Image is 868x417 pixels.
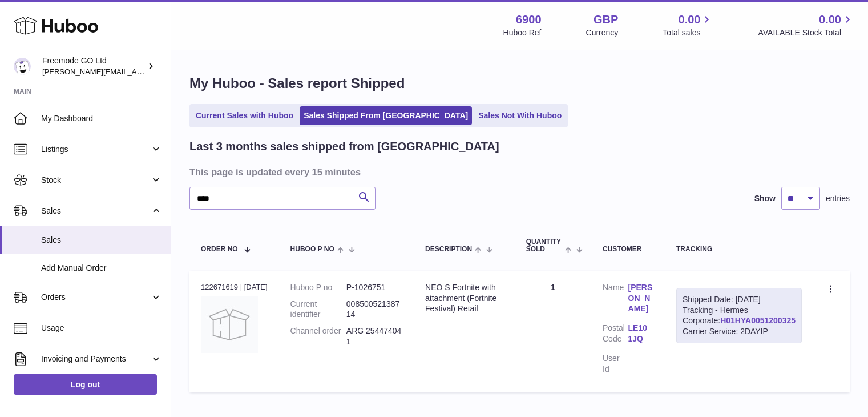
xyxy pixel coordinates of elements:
[676,288,802,344] div: Tracking - Hermes Corporate:
[189,139,499,154] h2: Last 3 months sales shipped from [GEOGRAPHIC_DATA]
[201,282,268,292] div: 122671619 | [DATE]
[42,67,229,76] span: [PERSON_NAME][EMAIL_ADDRESS][DOMAIN_NAME]
[425,282,503,315] div: NEO S Fortnite with attachment (Fortnite Festival) Retail
[758,27,854,38] span: AVAILABLE Stock Total
[14,58,31,75] img: lenka.smikniarova@gioteck.com
[758,12,854,38] a: 0.00 AVAILABLE Stock Total
[189,166,847,178] h3: This page is updated every 15 minutes
[603,246,653,253] div: Customer
[754,193,776,204] label: Show
[663,27,713,38] span: Total sales
[346,326,402,347] dd: ARG 254474041
[42,55,145,77] div: Freemode GO Ltd
[41,175,150,186] span: Stock
[14,374,157,395] a: Log out
[720,316,796,325] a: H01HYA0051200325
[290,326,346,347] dt: Channel order
[41,292,150,303] span: Orders
[41,144,150,155] span: Listings
[201,296,258,353] img: no-photo.jpg
[300,106,472,125] a: Sales Shipped From [GEOGRAPHIC_DATA]
[290,246,334,253] span: Huboo P no
[346,282,402,293] dd: P-1026751
[201,246,238,253] span: Order No
[603,353,628,375] dt: User Id
[503,27,542,38] div: Huboo Ref
[41,206,150,216] span: Sales
[41,113,162,124] span: My Dashboard
[663,12,713,38] a: 0.00 Total sales
[628,323,654,344] a: LE10 1JQ
[676,246,802,253] div: Tracking
[603,282,628,318] dt: Name
[192,106,297,125] a: Current Sales with Huboo
[594,12,618,27] strong: GBP
[516,12,542,27] strong: 6900
[189,74,850,93] h1: My Huboo - Sales report Shipped
[41,354,150,364] span: Invoicing and Payments
[41,263,162,274] span: Add Manual Order
[41,235,162,246] span: Sales
[628,282,654,315] a: [PERSON_NAME]
[819,12,841,27] span: 0.00
[679,12,701,27] span: 0.00
[683,326,796,337] div: Carrier Service: 2DAYIP
[474,106,566,125] a: Sales Not With Huboo
[515,271,591,392] td: 1
[290,299,346,320] dt: Current identifier
[346,299,402,320] dd: 00850052138714
[41,323,162,334] span: Usage
[290,282,346,293] dt: Huboo P no
[425,246,472,253] span: Description
[826,193,850,204] span: entries
[526,238,562,253] span: Quantity Sold
[603,323,628,347] dt: Postal Code
[586,27,619,38] div: Currency
[683,294,796,305] div: Shipped Date: [DATE]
